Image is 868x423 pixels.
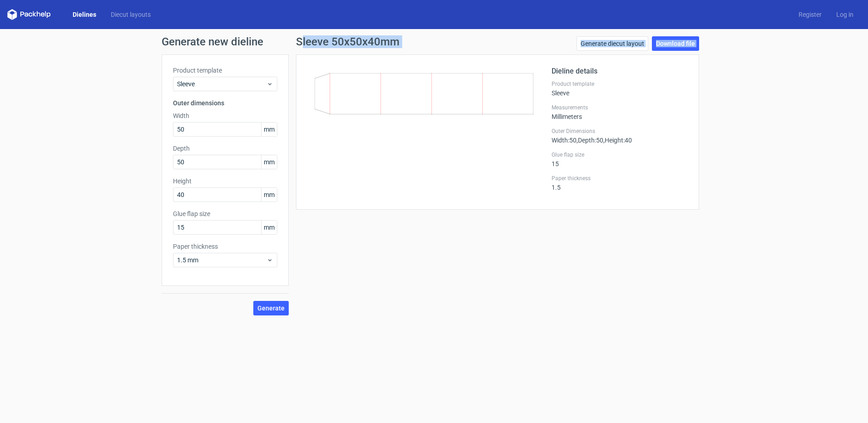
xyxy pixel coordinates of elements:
[829,10,861,19] a: Log in
[552,66,688,77] h2: Dieline details
[652,36,699,51] a: Download file
[261,123,277,136] span: mm
[173,144,277,153] label: Depth
[552,151,688,158] label: Glue flap size
[261,221,277,234] span: mm
[162,36,706,47] h1: Generate new dieline
[791,10,829,19] a: Register
[104,10,158,19] a: Diecut layouts
[173,242,277,251] label: Paper thickness
[552,104,688,111] label: Measurements
[552,175,688,191] div: 1.5
[173,66,277,75] label: Product template
[552,128,688,135] label: Outer Dimensions
[173,177,277,186] label: Height
[552,80,688,97] div: Sleeve
[552,80,688,88] label: Product template
[257,305,285,311] span: Generate
[177,79,266,89] span: Sleeve
[65,10,104,19] a: Dielines
[253,301,289,315] button: Generate
[552,137,577,144] span: Width : 50
[261,155,277,169] span: mm
[552,104,688,120] div: Millimeters
[577,137,603,144] span: , Depth : 50
[552,151,688,167] div: 15
[552,175,688,182] label: Paper thickness
[296,36,399,47] h1: Sleeve 50x50x40mm
[177,256,266,265] span: 1.5 mm
[173,111,277,120] label: Width
[173,98,277,108] h3: Outer dimensions
[261,188,277,202] span: mm
[173,209,277,218] label: Glue flap size
[577,36,648,51] a: Generate diecut layout
[603,137,632,144] span: , Height : 40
